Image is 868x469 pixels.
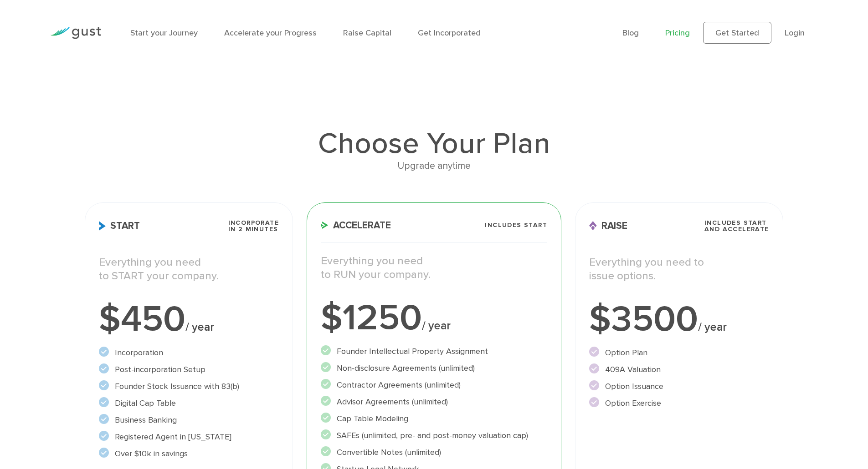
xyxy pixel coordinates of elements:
[99,256,279,283] p: Everything you need to START your company.
[418,28,481,38] a: Get Incorporated
[224,28,317,38] a: Accelerate your Progress
[704,220,769,232] span: Includes START and ACCELERATE
[321,222,329,229] img: Accelerate Icon
[99,431,279,443] li: Registered Agent in [US_STATE]
[99,221,140,231] span: Start
[589,221,627,231] span: Raise
[589,363,769,376] li: 409A Valuation
[321,345,547,358] li: Founder Intellectual Property Assignment
[130,28,198,38] a: Start your Journey
[99,448,279,460] li: Over $10k in savings
[321,379,547,391] li: Contractor Agreements (unlimited)
[422,319,451,333] span: / year
[99,414,279,426] li: Business Banking
[589,301,769,338] div: $3500
[485,222,547,228] span: Includes START
[589,221,597,231] img: Raise Icon
[99,380,279,393] li: Founder Stock Issuance with 83(b)
[228,220,279,232] span: Incorporate in 2 Minutes
[321,221,391,230] span: Accelerate
[99,221,106,231] img: Start Icon X2
[50,27,101,39] img: Gust Logo
[665,28,690,38] a: Pricing
[321,254,547,282] p: Everything you need to RUN your company.
[85,158,783,174] div: Upgrade anytime
[321,413,547,425] li: Cap Table Modeling
[622,28,639,38] a: Blog
[589,256,769,283] p: Everything you need to issue options.
[343,28,391,38] a: Raise Capital
[321,300,547,336] div: $1250
[785,28,805,38] a: Login
[589,397,769,409] li: Option Exercise
[321,446,547,459] li: Convertible Notes (unlimited)
[85,129,783,158] h1: Choose Your Plan
[99,363,279,376] li: Post-incorporation Setup
[589,347,769,359] li: Option Plan
[703,22,771,44] a: Get Started
[589,380,769,393] li: Option Issuance
[99,397,279,409] li: Digital Cap Table
[698,320,727,334] span: / year
[99,301,279,338] div: $450
[99,347,279,359] li: Incorporation
[321,396,547,408] li: Advisor Agreements (unlimited)
[321,362,547,374] li: Non-disclosure Agreements (unlimited)
[321,429,547,442] li: SAFEs (unlimited, pre- and post-money valuation cap)
[185,320,214,334] span: / year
